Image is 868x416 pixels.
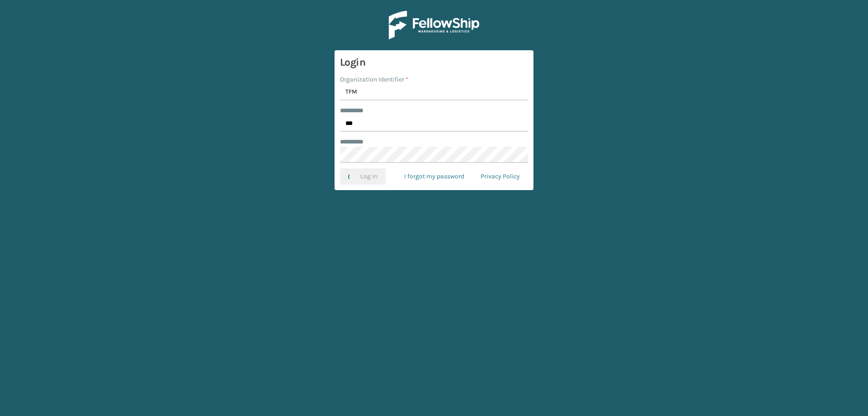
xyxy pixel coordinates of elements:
[396,168,472,185] a: I forgot my password
[389,11,479,39] img: Logo
[340,75,408,84] label: Organization Identifier
[340,168,386,185] button: Log In
[340,56,528,69] h3: Login
[472,168,528,185] a: Privacy Policy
